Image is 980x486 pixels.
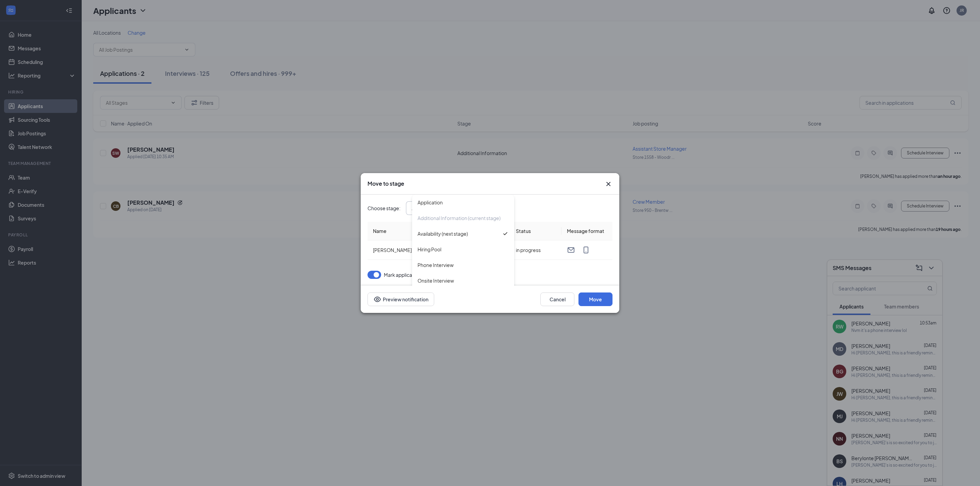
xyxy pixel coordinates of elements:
[384,271,512,279] span: Mark applicant(s) as Completed for Additional Information
[367,222,510,240] th: Name
[418,261,454,269] div: Phone Interview
[418,214,501,222] div: Additional Information (current stage)
[510,222,561,240] th: Status
[502,230,509,237] svg: Checkmark
[418,246,441,253] div: Hiring Pool
[367,204,401,212] span: Choose stage :
[418,199,443,206] div: Application
[367,180,404,187] h3: Move to stage
[510,240,561,260] td: in progress
[604,180,612,188] button: Close
[567,246,575,254] svg: Email
[418,230,468,237] div: Availability (next stage)
[578,292,612,306] button: Move
[582,246,590,254] svg: MobileSms
[373,247,412,253] span: [PERSON_NAME]
[373,295,381,303] svg: Eye
[367,292,434,306] button: Preview notificationEye
[604,180,612,188] svg: Cross
[418,277,454,284] div: Onsite Interview
[540,292,574,306] button: Cancel
[561,222,612,240] th: Message format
